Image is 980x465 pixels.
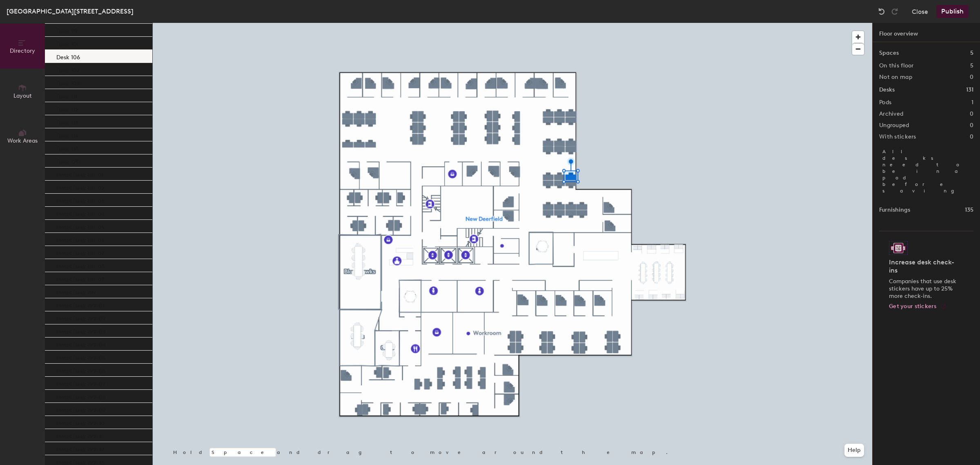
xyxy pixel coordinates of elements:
[56,352,106,362] p: Hotel Desk 129-05
[56,156,80,165] p: Desk 120
[56,65,80,74] p: Desk 107
[56,38,80,48] p: Desk 100
[56,391,106,401] p: Hotel Desk 129-08
[970,122,973,129] h2: 0
[56,208,105,218] p: Hotel Desk 115-04
[879,99,891,106] h2: Pods
[912,5,928,18] button: Close
[56,313,106,322] p: Hotel Desk 129-02
[56,431,103,440] p: Hotel Desk 129-11
[889,303,937,310] span: Get your stickers
[873,23,980,42] h1: Floor overview
[889,241,908,255] img: Sticker logo
[56,444,104,453] p: Hotel Desk 129-12
[879,85,895,94] h1: Desks
[879,122,909,129] h2: Ungrouped
[879,74,912,80] h2: Not on map
[970,74,973,80] h2: 0
[56,143,78,152] p: Desk 118
[56,248,104,257] p: Hotel Desk 115-07
[56,130,78,139] p: Desk 116
[970,49,973,58] h1: 5
[56,78,80,87] p: Desk 108
[879,145,973,197] p: All desks need to be in a pod before saving
[879,49,899,58] h1: Spaces
[56,274,105,283] p: Hotel Desk 115-09
[56,169,103,179] p: Hotel Desk 115-01
[889,278,959,300] p: Companies that use desk stickers have up to 25% more check-ins.
[970,63,973,69] h2: 5
[56,261,105,270] p: Hotel Desk 115-08
[56,405,106,414] p: Hotel Desk 129-09
[7,6,134,16] div: [GEOGRAPHIC_DATA][STREET_ADDRESS]
[56,287,96,296] p: Hotel Desk 127
[878,7,886,16] img: Undo
[56,365,106,375] p: Hotel Desk 129-06
[889,303,947,310] a: Get your stickers
[13,92,32,99] span: Layout
[56,339,106,349] p: Hotel Desk 129-04
[844,444,864,457] button: Help
[56,91,77,100] p: Desk 111
[879,206,910,215] h1: Furnishings
[936,5,969,18] button: Publish
[966,85,973,94] h1: 131
[891,7,899,16] img: Redo
[7,137,38,144] span: Work Areas
[56,104,78,113] p: Desk 112
[56,378,105,388] p: Hotel Desk 129-07
[56,326,106,335] p: Hotel Desk 129-03
[56,300,105,309] p: Hotel Desk 129-01
[56,418,105,427] p: Hotel Desk 129-10
[10,47,35,54] span: Directory
[879,134,916,140] h2: With stickers
[879,111,903,117] h2: Archived
[56,235,105,244] p: Hotel Desk 115-06
[879,63,914,69] h2: On this floor
[965,206,973,215] h1: 135
[970,134,973,140] h2: 0
[970,111,973,117] h2: 0
[56,25,78,35] p: Desk 99
[56,117,78,126] p: Desk 113
[971,99,973,106] h2: 1
[56,51,80,61] p: Desk 106
[56,221,105,231] p: Hotel Desk 115-05
[56,182,105,192] p: Hotel Desk 115-02
[56,195,105,205] p: Hotel Desk 115-03
[889,258,959,275] h4: Increase desk check-ins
